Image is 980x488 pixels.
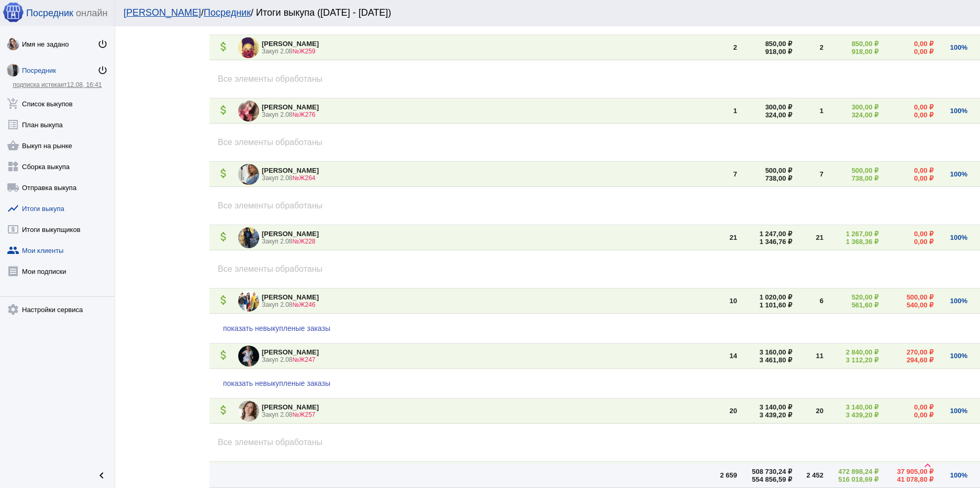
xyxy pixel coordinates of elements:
td: 0,00 ₽ 0,00 ₽ [878,98,933,124]
app-info-message: Все элементы обработаны [209,424,980,461]
div: [PERSON_NAME] [262,103,319,111]
td: 100% [933,398,980,424]
app-info-message: Все элементы обработаны [209,124,980,161]
mat-icon: power_settings_new [97,65,108,75]
td: 0,00 ₽ 0,00 ₽ [878,398,933,424]
div: [PERSON_NAME] [262,293,319,301]
td: 100% [933,225,980,250]
button: показать невыкупленые заказы [215,374,339,393]
div: / / Итоги выкупа ([DATE] - [DATE]) [124,7,961,18]
a: подписка истекает12.08, 16:41 [13,81,102,88]
a: [PERSON_NAME] [124,7,201,18]
td: 20 [706,398,737,424]
div: Закуп 2.08 [262,238,319,245]
td: 2 452 [792,463,823,488]
div: Закуп 2.08 [262,411,319,418]
mat-icon: power_settings_new [97,39,108,49]
span: №Ж257 [293,411,316,418]
span: №Ж246 [293,301,316,308]
div: Закуп 2.08 [262,301,319,308]
td: 270,00 ₽ 294,60 ₽ [878,343,933,369]
div: [PERSON_NAME] [262,167,319,174]
mat-icon: attach_money [217,294,230,306]
img: 8nLGDgc3S5yJbgojz04x8p_93cgjBjoUDBI59CpDMG8DaPFJdsIH5Be3JwY96vRdSySyH-SI4-aHOYACoXa-FkUV.jpg [238,101,259,121]
mat-icon: local_shipping [7,181,19,194]
mat-icon: keyboard_arrow_up [921,459,934,472]
img: cMh7hwB6-2N0dj9vHWp9VLx6ImaT5tXETJjLUYJDCKX3krwCbrC8GLdDMflBlhz9PjDUqP8PEK4EzaJhxC5XBngb.jpg [238,227,259,248]
td: 1 020,00 ₽ 1 101,60 ₽ [737,289,792,314]
td: 3 160,00 ₽ 3 461,80 ₽ [737,343,792,369]
h4: Все элементы обработаны [218,138,972,147]
td: 2 [792,35,823,60]
td: 300,00 ₽ 324,00 ₽ [737,98,792,124]
td: 21 [792,225,823,250]
mat-icon: attach_money [217,230,230,243]
img: tOOVt3qTEbswjky00daUeJNUXysvsaA4jCgumNkv8ioe1MJBtrcriTzUK6NWNDK9-Y69jTqaUkLvkHVExnYX4r7A.jpg [238,346,259,367]
td: 520,00 ₽ 561,60 ₽ [823,289,878,314]
app-info-message: Все элементы обработаны [209,60,980,98]
mat-icon: attach_money [217,167,230,180]
span: №Ж276 [293,111,316,118]
img: ewHt02quPh4JuDEbHNZSX3MWRmNcFNFxY4Q2gjx9jES8SjRQb8s0mBzfR3yTKiuWRLu8wN6zJlCSZah36AxCUIzG.jpg [238,401,259,422]
td: 3 140,00 ₽ 3 439,20 ₽ [737,398,792,424]
td: 850,00 ₽ 918,00 ₽ [823,35,878,60]
td: 1 267,00 ₽ 1 368,36 ₽ [823,225,878,250]
td: 14 [706,343,737,369]
a: Посредник [204,7,251,18]
td: 350,00 ₽ 378,00 ₽ [823,462,878,487]
mat-icon: shopping_basket [7,139,19,152]
div: [PERSON_NAME] [262,40,319,48]
img: N_vi5Q087w-iSZ4Y9bjB4G9EpQk_R2bO_h8-MEWTxcOO_iR5_2IQBFtJ8M-t48AuIStO8eQV03VMLXVhisx0a1F0.jpg [238,164,259,185]
span: онлайн [76,8,107,19]
div: Закуп 2.08 [262,356,319,363]
td: 11 [792,343,823,369]
td: 100% [933,35,980,60]
div: Имя не задано [22,40,97,48]
td: 100% [933,343,980,369]
div: Закуп 2.08 [262,48,319,55]
span: Посредник [26,8,73,19]
span: показать невыкупленые заказы [223,324,330,332]
td: 100% [933,162,980,187]
mat-icon: show_chart [7,202,19,215]
td: 1 [706,98,737,124]
td: 500,00 ₽ 540,00 ₽ [878,289,933,314]
span: 12.08, 16:41 [67,81,102,88]
mat-icon: attach_money [217,404,230,416]
td: 350,00 ₽ 378,00 ₽ [737,462,792,487]
td: 7 [792,162,823,187]
mat-icon: receipt [7,265,19,278]
mat-icon: add_shopping_cart [7,97,19,110]
mat-icon: attach_money [217,349,230,361]
img: apple-icon-60x60.png [3,2,24,23]
mat-icon: attach_money [217,40,230,53]
td: 3 140,00 ₽ 3 439,20 ₽ [823,398,878,424]
td: 500,00 ₽ 738,00 ₽ [737,162,792,187]
h4: Все элементы обработаны [218,74,972,84]
td: 1 247,00 ₽ 1 346,76 ₽ [737,225,792,250]
td: 2 659 [706,463,737,488]
td: 0,00 ₽ 0,00 ₽ [878,162,933,187]
td: 20 [792,398,823,424]
mat-icon: widgets [7,160,19,173]
div: Закуп 2.08 [262,111,319,118]
td: 6 [792,289,823,314]
td: 508 730,24 ₽ 554 856,59 ₽ [737,463,792,488]
td: 300,00 ₽ 324,00 ₽ [823,98,878,124]
td: 0,00 ₽ 0,00 ₽ [878,225,933,250]
mat-icon: attach_money [217,104,230,116]
td: 7 [706,162,737,187]
h4: Все элементы обработаны [218,264,972,274]
td: 10 [706,289,737,314]
td: 850,00 ₽ 918,00 ₽ [737,35,792,60]
span: №Ж247 [293,356,316,363]
img: ZPG8sUuirkWURTIEP0IqD0XlaQIYn_tjMewA3UDBBfKNQK1F4QSoqsjdEobUIhpxlyLUoSBsecR91qHJcegV9V61.jpg [238,37,259,58]
mat-icon: local_atm [7,223,19,236]
span: №Ж259 [293,48,316,55]
mat-icon: group [7,244,19,257]
td: 3 [706,462,737,487]
mat-icon: settings [7,303,19,316]
td: 472 898,24 ₽ 516 018,69 ₽ [823,463,878,488]
h4: Все элементы обработаны [218,438,972,447]
td: 3 [792,462,823,487]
